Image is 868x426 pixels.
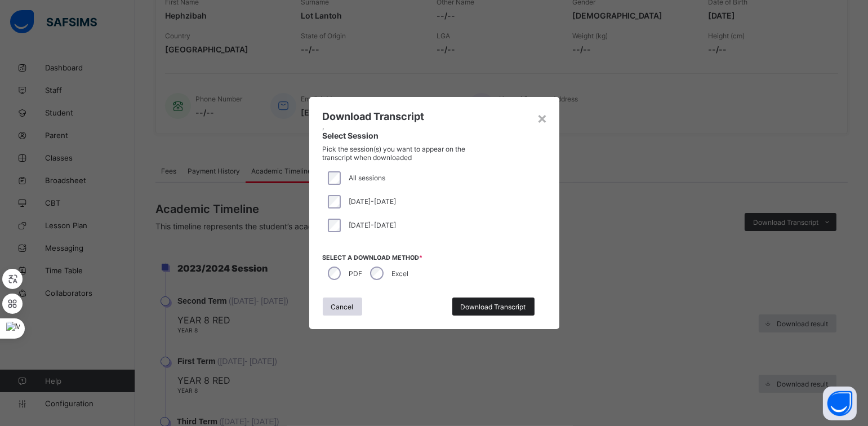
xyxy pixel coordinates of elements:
[461,303,526,311] span: Download Transcript
[823,387,857,420] button: Open asap
[323,110,425,122] span: Download Transcript
[323,122,537,162] div: ,
[349,197,396,206] span: [DATE]-[DATE]
[537,108,548,127] div: ×
[349,174,385,182] span: All sessions
[391,269,408,278] label: Excel
[349,221,396,229] span: [DATE]-[DATE]
[323,145,473,162] span: Pick the session(s) you want to appear on the transcript when downloaded
[331,303,354,311] span: Cancel
[323,131,537,140] span: Select Session
[323,254,546,261] span: Select a download method
[349,269,362,278] label: PDF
